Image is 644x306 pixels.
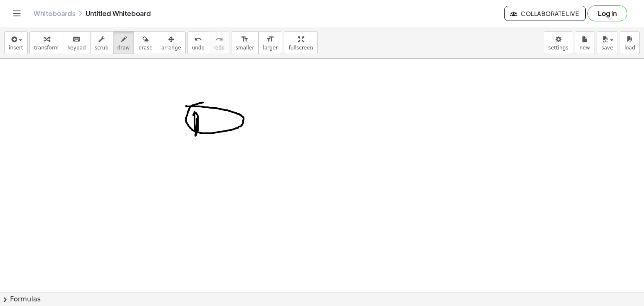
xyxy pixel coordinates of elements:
[236,45,254,51] span: smaller
[34,45,59,51] span: transform
[601,45,613,51] span: save
[161,45,181,51] span: arrange
[575,31,595,54] button: new
[29,31,63,54] button: transform
[504,6,586,21] button: Collaborate Live
[620,31,640,54] button: load
[9,45,23,51] span: insert
[134,31,157,54] button: erase
[194,34,202,44] i: undo
[187,31,209,54] button: undoundo
[213,45,225,51] span: redo
[241,34,249,44] i: format_size
[263,45,278,51] span: larger
[624,45,635,51] span: load
[68,45,86,51] span: keypad
[73,34,80,44] i: keyboard
[209,31,229,54] button: redoredo
[215,34,223,44] i: redo
[587,5,627,21] button: Log in
[548,45,569,51] span: settings
[34,9,75,18] a: Whiteboards
[138,45,152,51] span: erase
[512,10,579,17] span: Collaborate Live
[157,31,186,54] button: arrange
[288,45,313,51] span: fullscreen
[192,45,205,51] span: undo
[597,31,618,54] button: save
[90,31,113,54] button: scrub
[258,31,282,54] button: format_sizelarger
[284,31,317,54] button: fullscreen
[10,7,23,20] button: Toggle navigation
[117,45,130,51] span: draw
[4,31,28,54] button: insert
[579,45,590,51] span: new
[95,45,109,51] span: scrub
[544,31,573,54] button: settings
[113,31,135,54] button: draw
[266,34,274,44] i: format_size
[231,31,259,54] button: format_sizesmaller
[63,31,91,54] button: keyboardkeypad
